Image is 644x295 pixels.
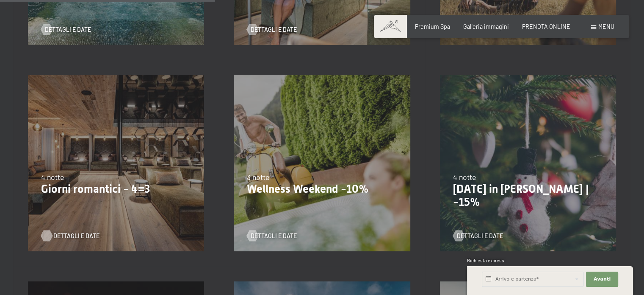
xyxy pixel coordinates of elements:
[586,272,618,287] button: Avanti
[41,172,64,182] span: 4 notte
[598,23,614,30] span: Menu
[251,25,297,34] span: Dettagli e Date
[453,232,503,240] a: Dettagli e Date
[594,276,611,283] span: Avanti
[522,23,570,30] a: PRENOTA ONLINE
[53,232,100,240] span: Dettagli e Date
[41,232,91,240] a: Dettagli e Date
[41,25,91,34] a: Dettagli e Date
[251,232,297,240] span: Dettagli e Date
[415,23,450,30] a: Premium Spa
[45,25,91,34] span: Dettagli e Date
[247,172,269,182] span: 3 notte
[457,232,503,240] span: Dettagli e Date
[247,183,397,196] p: Wellness Weekend -10%
[41,183,191,196] p: Giorni romantici - 4=3
[467,258,504,263] span: Richiesta express
[463,23,509,30] a: Galleria immagini
[453,183,603,209] p: [DATE] in [PERSON_NAME] | -15%
[247,25,297,34] a: Dettagli e Date
[453,172,476,182] span: 4 notte
[247,232,297,240] a: Dettagli e Date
